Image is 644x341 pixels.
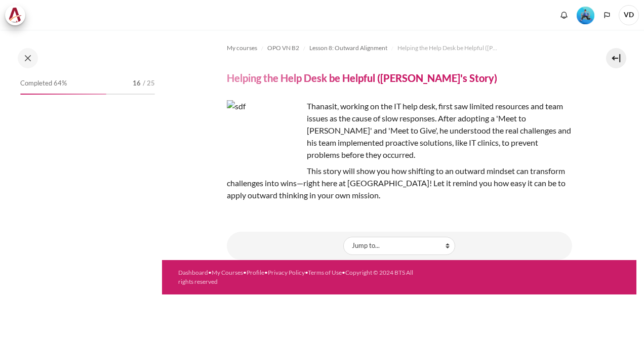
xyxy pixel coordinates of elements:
[397,42,499,54] a: Helping the Help Desk be Helpful ([PERSON_NAME]'s Story)
[178,269,208,276] a: Dashboard
[309,44,387,53] span: Lesson 8: Outward Alignment
[162,30,636,260] section: Content
[227,42,257,54] a: My courses
[20,94,106,95] div: 64%
[309,42,387,54] a: Lesson 8: Outward Alignment
[133,78,141,89] span: 16
[212,269,243,276] a: My Courses
[619,5,639,25] span: VD
[227,165,572,201] p: This story will show you how shifting to an outward mindset can transform challenges into wins—ri...
[143,78,155,89] span: / 25
[573,6,598,24] a: Level #3
[308,269,342,276] a: Terms of Use
[227,100,303,176] img: sdf
[227,100,572,161] p: Thanasit, working on the IT help desk, first saw limited resources and team issues as the cause o...
[227,40,572,56] nav: Navigation bar
[178,268,416,286] div: • • • • •
[8,8,22,23] img: Architeck
[268,269,305,276] a: Privacy Policy
[247,269,264,276] a: Profile
[599,8,615,23] button: Languages
[267,42,299,54] a: OPO VN B2
[619,5,639,25] a: User menu
[267,44,299,53] span: OPO VN B2
[397,44,499,53] span: Helping the Help Desk be Helpful ([PERSON_NAME]'s Story)
[577,6,594,24] div: Level #3
[20,78,67,89] span: Completed 64%
[577,7,594,24] img: Level #3
[5,5,30,25] a: Architeck Architeck
[556,8,572,23] div: Show notification window with no new notifications
[227,71,497,84] h4: Helping the Help Desk be Helpful ([PERSON_NAME]'s Story)
[227,44,257,53] span: My courses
